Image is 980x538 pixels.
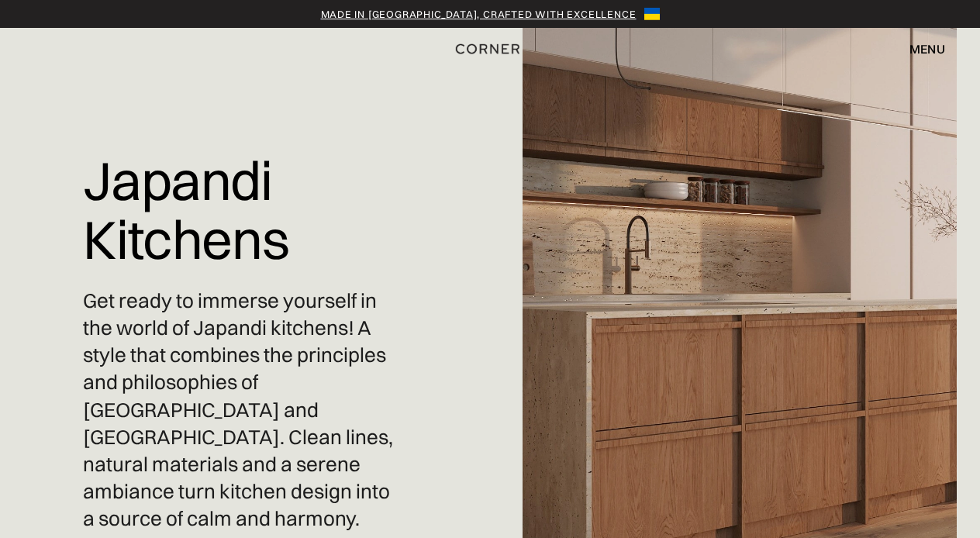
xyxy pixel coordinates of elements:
[450,39,530,59] a: home
[909,43,945,55] div: menu
[321,6,637,22] a: Made in [GEOGRAPHIC_DATA], crafted with excellence
[83,288,397,533] p: Get ready to immerse yourself in the world of Japandi kitchens! A style that combines the princip...
[894,36,945,62] div: menu
[83,140,397,280] h1: Japandi Kitchens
